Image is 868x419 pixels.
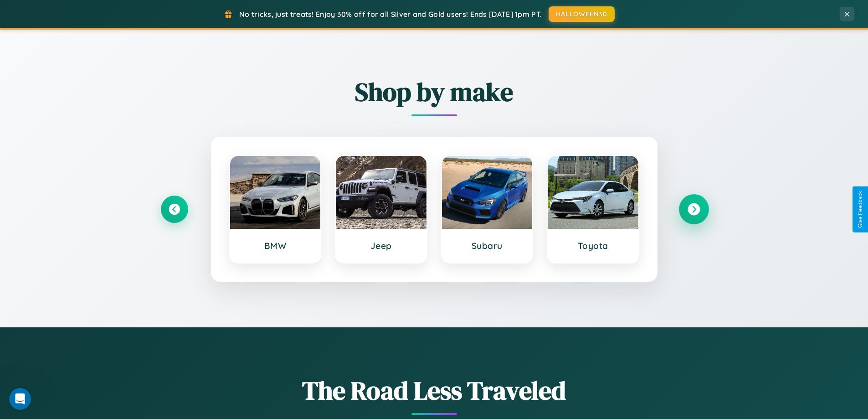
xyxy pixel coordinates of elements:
h3: Toyota [557,240,629,251]
iframe: Intercom live chat [9,388,31,410]
h2: Shop by make [161,74,708,109]
h3: BMW [239,240,312,251]
div: Give Feedback [857,191,863,228]
h1: The Road Less Traveled [161,373,708,408]
button: HALLOWEEN30 [549,6,615,22]
span: No tricks, just treats! Enjoy 30% off for all Silver and Gold users! Ends [DATE] 1pm PT. [239,10,542,19]
h3: Subaru [451,240,524,251]
h3: Jeep [345,240,417,251]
